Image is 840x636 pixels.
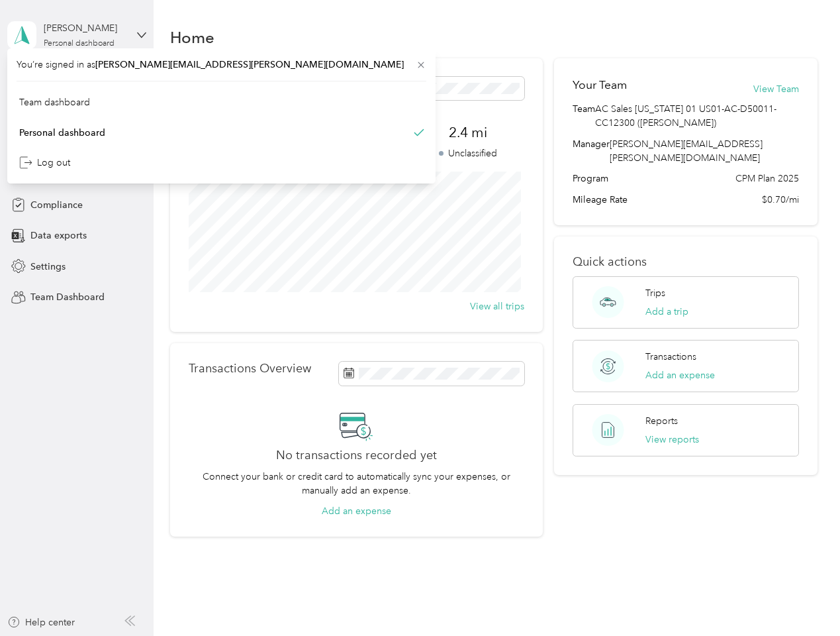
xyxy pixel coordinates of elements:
[573,193,628,207] span: Mileage Rate
[189,362,311,376] p: Transactions Overview
[645,350,696,364] p: Transactions
[573,77,627,93] h2: Your Team
[19,125,105,139] div: Personal dashboard
[170,30,214,44] h1: Home
[30,229,87,242] span: Data exports
[645,414,678,428] p: Reports
[753,82,799,96] button: View Team
[573,172,608,185] span: Program
[322,504,391,518] button: Add an expense
[30,198,83,212] span: Compliance
[30,260,66,274] span: Settings
[766,562,840,636] iframe: Everlance-gr Chat Button Frame
[573,255,798,269] p: Quick actions
[573,137,610,165] span: Manager
[610,138,763,164] span: [PERSON_NAME][EMAIL_ADDRESS][PERSON_NAME][DOMAIN_NAME]
[19,156,70,170] div: Log out
[595,102,798,130] span: AC Sales [US_STATE] 01 US01-AC-D50011-CC12300 ([PERSON_NAME])
[44,21,126,35] div: [PERSON_NAME]
[645,286,665,300] p: Trips
[573,102,595,130] span: Team
[645,368,715,382] button: Add an expense
[189,470,524,498] p: Connect your bank or credit card to automatically sync your expenses, or manually add an expense.
[412,123,524,142] span: 2.4 mi
[762,193,799,207] span: $0.70/mi
[645,305,688,319] button: Add a trip
[44,40,115,48] div: Personal dashboard
[412,146,524,160] p: Unclassified
[19,95,90,109] div: Team dashboard
[7,615,75,629] button: Help center
[276,449,437,462] h2: No transactions recorded yet
[17,58,426,72] span: You’re signed in as
[30,290,105,304] span: Team Dashboard
[95,59,404,70] span: [PERSON_NAME][EMAIL_ADDRESS][PERSON_NAME][DOMAIN_NAME]
[470,299,524,313] button: View all trips
[645,433,699,447] button: View reports
[735,172,799,185] span: CPM Plan 2025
